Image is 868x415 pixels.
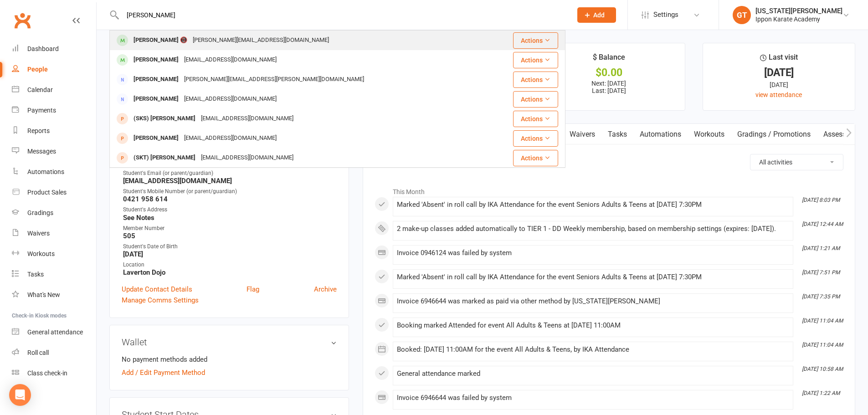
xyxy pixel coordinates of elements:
[27,45,59,52] div: Dashboard
[397,273,789,281] div: Marked 'Absent' in roll call by IKA Attendance for the event Seniors Adults & Teens at [DATE] 7:30PM
[397,370,789,378] div: General attendance marked
[653,5,678,25] span: Settings
[27,66,48,73] div: People
[12,141,96,162] a: Messages
[27,349,49,356] div: Roll call
[131,132,181,145] div: [PERSON_NAME]
[593,51,625,68] div: $ Balance
[731,124,817,145] a: Gradings / Promotions
[755,15,842,23] div: Ippon Karate Academy
[513,72,558,88] button: Actions
[12,182,96,203] a: Product Sales
[27,86,53,93] div: Calendar
[802,197,840,203] i: [DATE] 8:03 PM
[123,250,337,258] strong: [DATE]
[688,124,731,145] a: Workouts
[397,297,789,305] div: Invoice 6946644 was marked as paid via other method by [US_STATE][PERSON_NAME]
[802,245,840,251] i: [DATE] 1:21 AM
[397,225,789,233] div: 2 make-up classes added automatically to TIER 1 - DD Weekly membership, based on membership setti...
[131,53,181,67] div: [PERSON_NAME]
[12,285,96,305] a: What's New
[802,318,843,324] i: [DATE] 11:04 AM
[711,68,847,77] div: [DATE]
[9,384,31,406] div: Open Intercom Messenger
[513,130,558,147] button: Actions
[12,59,96,80] a: People
[375,182,843,197] li: This Month
[122,295,199,306] a: Manage Comms Settings
[27,291,60,298] div: What's New
[131,73,181,86] div: [PERSON_NAME]
[122,337,337,347] h3: Wallet
[131,151,198,164] div: (SKT) [PERSON_NAME]
[733,6,751,24] div: GT
[513,32,558,49] button: Actions
[577,7,616,23] button: Add
[247,284,259,295] a: Flag
[397,249,789,257] div: Invoice 0946124 was failed by system
[541,68,677,77] div: $0.00
[541,80,677,94] p: Next: [DATE] Last: [DATE]
[123,214,337,222] strong: See Notes
[123,242,337,251] div: Student's Date of Birth
[120,9,565,21] input: Search...
[181,73,367,86] div: [PERSON_NAME][EMAIL_ADDRESS][PERSON_NAME][DOMAIN_NAME]
[123,169,337,178] div: Student's Email (or parent/guardian)
[122,367,205,378] a: Add / Edit Payment Method
[122,354,337,365] li: No payment methods added
[122,284,192,295] a: Update Contact Details
[802,342,843,348] i: [DATE] 11:04 AM
[760,51,798,68] div: Last visit
[123,268,337,277] strong: Laverton Dojo
[190,34,332,47] div: [PERSON_NAME][EMAIL_ADDRESS][DOMAIN_NAME]
[802,293,840,300] i: [DATE] 7:35 PM
[12,343,96,363] a: Roll call
[11,9,34,32] a: Clubworx
[27,271,44,278] div: Tasks
[513,111,558,127] button: Actions
[181,92,279,106] div: [EMAIL_ADDRESS][DOMAIN_NAME]
[755,7,842,15] div: [US_STATE][PERSON_NAME]
[131,92,181,106] div: [PERSON_NAME]
[314,284,337,295] a: Archive
[601,124,633,145] a: Tasks
[12,244,96,264] a: Workouts
[123,187,337,196] div: Student's Mobile Number (or parent/guardian)
[27,148,56,155] div: Messages
[27,168,64,175] div: Automations
[12,264,96,285] a: Tasks
[375,154,843,168] h3: Activity
[12,203,96,223] a: Gradings
[12,162,96,182] a: Automations
[755,91,802,98] a: view attendance
[131,34,190,47] div: [PERSON_NAME] 📵
[802,390,840,396] i: [DATE] 1:22 AM
[27,369,67,377] div: Class check-in
[198,151,296,164] div: [EMAIL_ADDRESS][DOMAIN_NAME]
[27,127,50,134] div: Reports
[397,201,789,209] div: Marked 'Absent' in roll call by IKA Attendance for the event Seniors Adults & Teens at [DATE] 7:30PM
[397,346,789,354] div: Booked: [DATE] 11:00AM for the event All Adults & Teens, by IKA Attendance
[123,232,337,240] strong: 505
[123,205,337,214] div: Student's Address
[513,91,558,108] button: Actions
[123,177,337,185] strong: [EMAIL_ADDRESS][DOMAIN_NAME]
[397,322,789,329] div: Booking marked Attended for event All Adults & Teens at [DATE] 11:00AM
[12,39,96,59] a: Dashboard
[513,52,558,68] button: Actions
[633,124,688,145] a: Automations
[181,53,279,67] div: [EMAIL_ADDRESS][DOMAIN_NAME]
[802,366,843,372] i: [DATE] 10:58 AM
[12,80,96,100] a: Calendar
[593,11,605,19] span: Add
[563,124,601,145] a: Waivers
[27,328,83,336] div: General attendance
[27,189,67,196] div: Product Sales
[181,132,279,145] div: [EMAIL_ADDRESS][DOMAIN_NAME]
[27,107,56,114] div: Payments
[123,195,337,203] strong: 0421 958 614
[12,322,96,343] a: General attendance kiosk mode
[27,250,55,257] div: Workouts
[123,224,337,233] div: Member Number
[802,221,843,227] i: [DATE] 12:44 AM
